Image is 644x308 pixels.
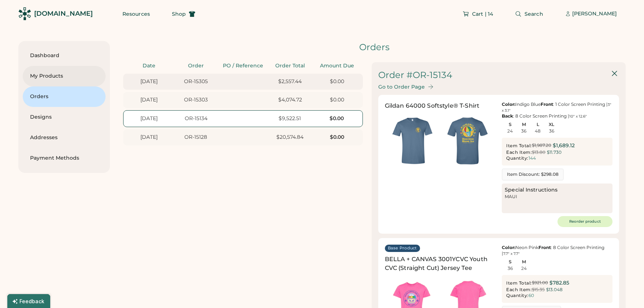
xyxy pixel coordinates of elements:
div: Addresses [30,134,98,141]
div: Item Total: [506,143,532,149]
div: $0.00 [316,78,358,85]
button: Shop [163,7,204,21]
font: 7.7" x 7.7" [503,251,520,256]
div: $0.00 [316,134,358,141]
div: Amount Due [316,62,358,70]
div: Special Instructions [505,186,610,194]
s: $15.35 [532,287,545,292]
button: Cart | 14 [454,7,502,21]
s: $1,987.20 [532,142,551,148]
div: BELLA + CANVAS 3001YCVC Youth CVC (Straight Cut) Jersey Tee [385,255,496,272]
div: M [517,259,531,264]
div: [DOMAIN_NAME] [34,9,93,18]
div: 36 [549,129,554,134]
button: Search [506,7,552,21]
div: $20,574.84 [269,134,311,141]
strong: Color: [502,101,515,107]
div: OR-15128 [174,134,217,141]
div: L [531,122,545,127]
div: $0.00 [316,115,358,122]
div: Each Item: [506,149,532,155]
div: My Products [30,73,98,80]
div: $9,522.51 [269,115,311,122]
div: XL [545,122,558,127]
div: $11.730 [547,149,562,156]
div: Neon Pink : 8 Color Screen Printing | [502,245,612,256]
span: Shop [172,11,186,16]
div: Item Total: [506,280,532,286]
div: Each Item: [506,287,532,293]
div: Go to Order Page [378,84,425,90]
div: $1,689.12 [553,142,575,149]
div: PO / Reference [222,62,264,70]
div: 36 [521,129,526,134]
strong: Color: [502,245,515,250]
div: [DATE] [128,134,170,141]
div: Payment Methods [30,155,98,162]
div: Quantity: [506,155,529,161]
div: $4,074.72 [269,96,311,104]
div: S [503,122,517,127]
div: 24 [521,266,527,271]
button: Reorder product [557,216,612,227]
div: S [503,259,517,264]
div: Item Discount: $298.08 [507,171,559,178]
div: $2,557.44 [269,78,311,85]
div: Order Total [269,62,311,70]
div: Order [174,62,217,70]
div: 144 [529,156,536,161]
div: Base Product [388,245,417,251]
strong: Front [541,101,553,107]
div: OR-15303 [174,96,217,104]
div: OR-15305 [174,78,217,85]
div: Orders [123,41,626,53]
div: $782.85 [549,279,569,287]
div: [DATE] [128,115,170,122]
div: $0.00 [316,96,358,104]
div: Designs [30,114,98,121]
div: Dashboard [30,52,98,59]
strong: Front [538,245,551,250]
span: Cart | 14 [472,11,493,16]
strong: Back [502,113,513,119]
div: [DATE] [128,96,170,104]
div: Quantity: [506,293,529,298]
button: Resources [114,7,159,21]
s: $13.80 [532,149,545,155]
div: M [517,122,531,127]
div: Date [128,62,170,70]
div: [DATE] [128,78,170,85]
div: 60 [529,293,534,298]
s: $921.00 [532,280,548,285]
div: 48 [535,129,541,134]
div: 24 [507,129,513,134]
div: MAUI [505,194,610,210]
div: [PERSON_NAME] [572,10,617,18]
div: OR-15134 [175,115,217,122]
div: 36 [508,266,513,271]
img: generate-image [385,113,440,168]
div: Orders [30,93,98,100]
div: Indigo Blue : 1 Color Screen Printing | : 8 Color Screen Printing | [502,101,612,119]
img: Rendered Logo - Screens [18,7,31,20]
span: Search [525,11,543,16]
font: 10" x 12.6" [569,114,587,119]
img: generate-image [440,113,495,168]
div: $13.048 [546,287,563,293]
div: Gildan 64000 Softstyle® T-Shirt [385,101,480,110]
div: Order #OR-15134 [378,69,452,81]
